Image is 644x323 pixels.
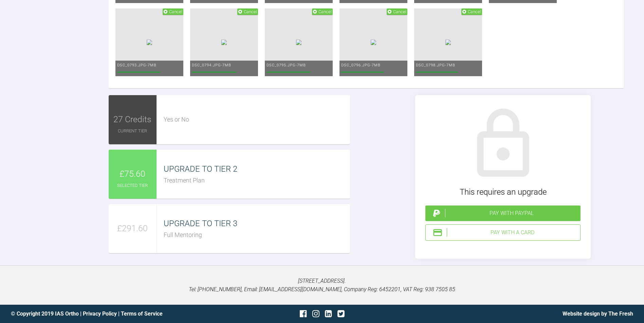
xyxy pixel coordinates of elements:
[83,310,117,317] a: Privacy Policy
[164,230,350,240] div: Full Mentoring
[164,176,350,186] div: Treatment Plan
[341,63,381,67] span: DSC_0796.JPG - 7MB
[192,63,231,67] span: DSC_0794.JPG - 7MB
[431,208,442,218] img: paypal.a7a4ce45.svg
[296,40,301,45] img: e65b44ed-ff88-40f5-be01-5dea110a9898
[121,310,163,317] a: Terms of Service
[244,9,257,14] span: Cancel
[164,164,237,174] span: UPGRADE TO TIER 2
[445,40,451,45] img: c4994ca1-f808-43b2-b24e-2cb52b524951
[318,9,332,14] span: Cancel
[563,310,633,317] a: Website design by The Fresh
[464,105,542,183] img: lock.6dc949b6.svg
[117,222,148,235] span: £291.60
[445,209,578,218] div: Pay with PayPal
[266,63,306,67] span: DSC_0795.JPG - 7MB
[147,40,152,45] img: ea33aeec-276e-4056-9598-0828cc6578e4
[468,9,481,14] span: Cancel
[169,9,182,14] span: Cancel
[164,115,350,125] div: Yes or No
[433,228,443,238] img: stripeIcon.ae7d7783.svg
[371,40,376,45] img: 12275b47-ecc3-44f8-94a4-c0534cd515c3
[416,63,455,67] span: DSC_0798.JPG - 7MB
[119,167,145,181] span: £75.60
[393,9,406,14] span: Cancel
[11,309,218,318] div: © Copyright 2019 IAS Ortho | |
[425,186,581,198] div: This requires an upgrade
[164,219,237,228] span: UPGRADE TO TIER 3
[117,63,157,67] span: DSC_0793.JPG - 7MB
[221,40,227,45] img: e0e76148-796e-4d5f-bd18-9ef4d4fa6b55
[11,277,633,294] p: [STREET_ADDRESS]. Tel: [PHONE_NUMBER], Email: [EMAIL_ADDRESS][DOMAIN_NAME], Company Reg: 6452201,...
[113,113,151,126] span: 27 Credits
[447,228,577,237] div: Pay with a Card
